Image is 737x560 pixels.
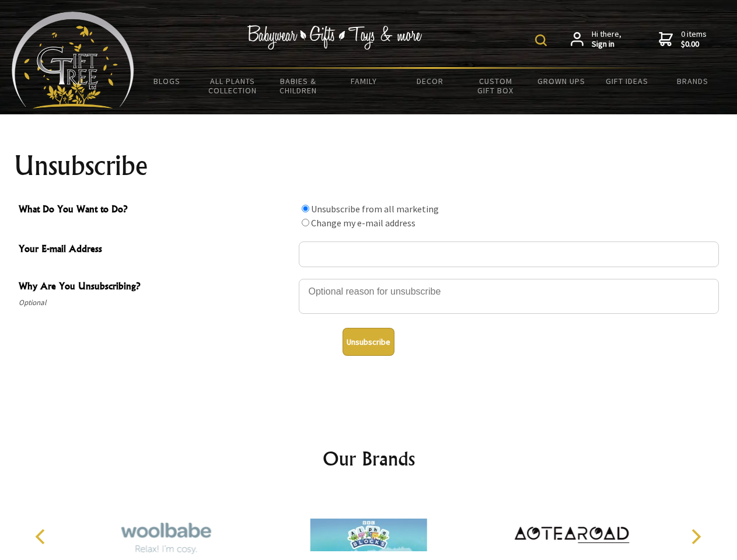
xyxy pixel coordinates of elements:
[19,242,293,258] span: Your E-mail Address
[660,69,726,93] a: Brands
[683,524,708,549] button: Next
[302,219,309,226] input: What Do You Want to Do?
[681,39,707,50] strong: $0.00
[247,25,422,50] img: Babywear - Gifts - Toys & more
[302,205,309,212] input: What Do You Want to Do?
[19,202,293,219] span: What Do You Want to Do?
[592,29,621,50] span: Hi there,
[535,34,547,46] img: product search
[29,524,55,549] button: Previous
[200,69,266,103] a: All Plants Collection
[19,296,293,310] span: Optional
[343,328,394,356] button: Unsubscribe
[571,29,621,50] a: Hi there,Sign in
[528,69,594,93] a: Grown Ups
[592,39,621,50] strong: Sign in
[397,69,463,93] a: Decor
[463,69,529,103] a: Custom Gift Box
[12,12,134,108] img: Babyware - Gifts - Toys and more...
[14,152,724,180] h1: Unsubscribe
[266,69,331,103] a: Babies & Children
[594,69,660,93] a: Gift Ideas
[331,69,397,93] a: Family
[681,29,707,50] span: 0 items
[299,242,719,267] input: Your E-mail Address
[134,69,200,93] a: BLOGS
[299,279,719,314] textarea: Why Are You Unsubscribing?
[311,217,415,229] label: Change my e-mail address
[311,203,439,215] label: Unsubscribe from all marketing
[659,29,707,50] a: 0 items$0.00
[23,444,714,473] h2: Our Brands
[19,279,293,296] span: Why Are You Unsubscribing?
